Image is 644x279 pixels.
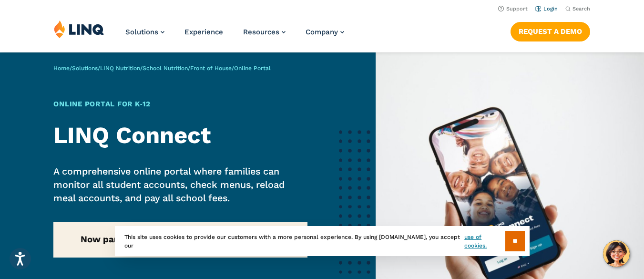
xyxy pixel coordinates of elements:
span: Resources [243,28,279,36]
a: Solutions [125,28,164,36]
div: This site uses cookies to provide our customers with a more personal experience. By using [DOMAIN... [115,226,530,256]
a: Solutions [72,65,98,72]
button: Hello, have a question? Let’s chat. [603,240,630,267]
a: use of cookies. [464,233,505,250]
a: Front of House [190,65,232,72]
a: Login [535,6,558,12]
strong: Now part of our new [81,234,280,245]
a: Request a Demo [511,22,590,41]
nav: Primary Navigation [125,20,344,52]
span: Solutions [125,28,158,36]
a: LINQ Nutrition [100,65,140,72]
span: Online Portal [234,65,271,72]
a: School Nutrition [143,65,188,72]
button: Open Search Bar [565,5,590,12]
strong: LINQ Connect [53,122,211,149]
span: Company [306,28,338,36]
span: Search [572,6,590,12]
a: Support [498,6,528,12]
nav: Button Navigation [511,20,590,41]
a: Home [53,65,70,72]
a: Company [306,28,344,36]
a: Resources [243,28,286,36]
span: / / / / / [53,65,271,72]
a: Experience [184,28,223,36]
img: LINQ | K‑12 Software [54,20,104,38]
p: A comprehensive online portal where families can monitor all student accounts, check menus, reloa... [53,165,307,206]
h1: Online Portal for K‑12 [53,99,307,110]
